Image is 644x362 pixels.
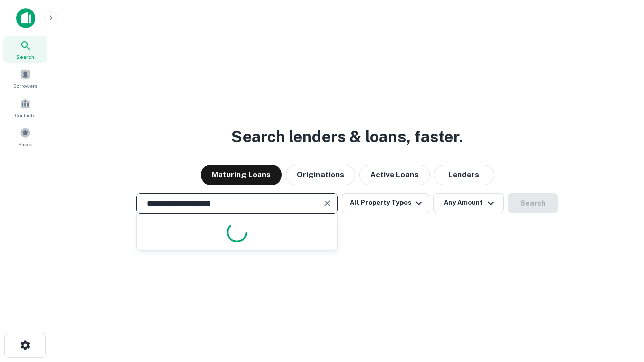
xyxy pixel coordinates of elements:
[320,196,334,210] button: Clear
[18,140,33,148] span: Saved
[16,8,35,28] img: capitalize-icon.png
[3,94,47,121] a: Contacts
[3,36,47,63] a: Search
[594,282,644,330] iframe: Chat Widget
[342,193,429,213] button: All Property Types
[434,165,494,185] button: Lenders
[3,65,47,92] a: Borrowers
[15,111,35,119] span: Contacts
[286,165,355,185] button: Originations
[231,125,463,149] h3: Search lenders & loans, faster.
[201,165,282,185] button: Maturing Loans
[359,165,430,185] button: Active Loans
[16,53,34,61] span: Search
[433,193,504,213] button: Any Amount
[3,123,47,150] a: Saved
[13,82,37,90] span: Borrowers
